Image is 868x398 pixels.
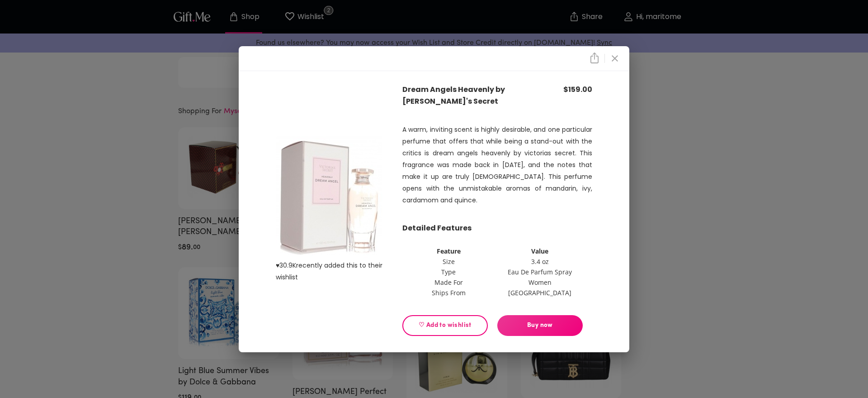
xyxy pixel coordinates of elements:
th: Feature [403,246,494,256]
td: Made For [403,278,494,287]
button: Buy now [497,315,583,336]
td: [GEOGRAPHIC_DATA] [495,288,585,297]
td: Size [403,257,494,266]
td: Type [403,267,494,277]
img: product image [276,136,382,259]
button: close [587,51,602,66]
p: A warm, inviting scent is highly desirable, and one particular perfume that offers that while bei... [402,124,592,206]
button: close [607,51,623,66]
td: Eau De Parfum Spray [495,267,585,277]
td: Women [495,278,585,287]
p: ♥ 30.9K recently added this to their wishlist [276,259,402,283]
p: Detailed Features [402,222,592,234]
td: 3.4 oz [495,257,585,266]
button: ♡ Add to wishlist [402,315,488,336]
span: ♡ Add to wishlist [410,321,480,331]
p: $ 159.00 [535,84,592,96]
th: Value [495,246,585,256]
p: Dream Angels Heavenly by [PERSON_NAME]'s Secret [402,84,535,107]
td: Ships From [403,288,494,297]
span: Buy now [497,321,583,331]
